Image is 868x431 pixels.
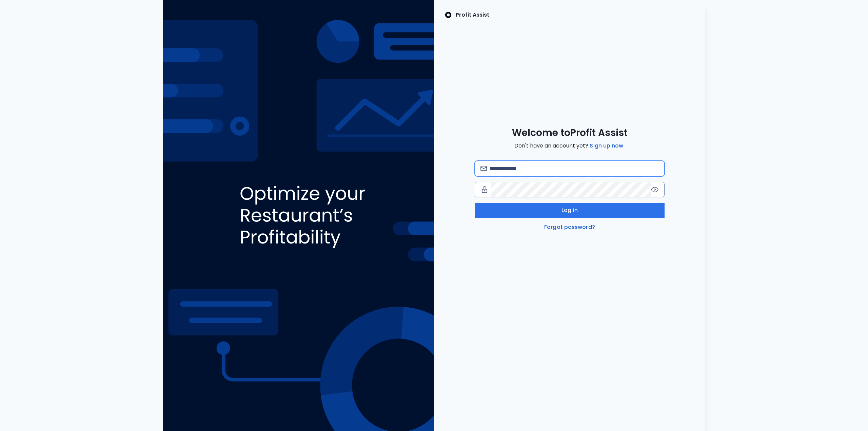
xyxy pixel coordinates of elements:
[561,206,578,214] span: Log in
[475,203,665,218] button: Log in
[480,166,487,171] img: email
[512,127,628,139] span: Welcome to Profit Assist
[456,11,489,19] p: Profit Assist
[543,223,596,231] a: Forgot password?
[588,142,625,150] a: Sign up now
[445,11,452,19] img: SpotOn Logo
[514,142,625,150] span: Don't have an account yet?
